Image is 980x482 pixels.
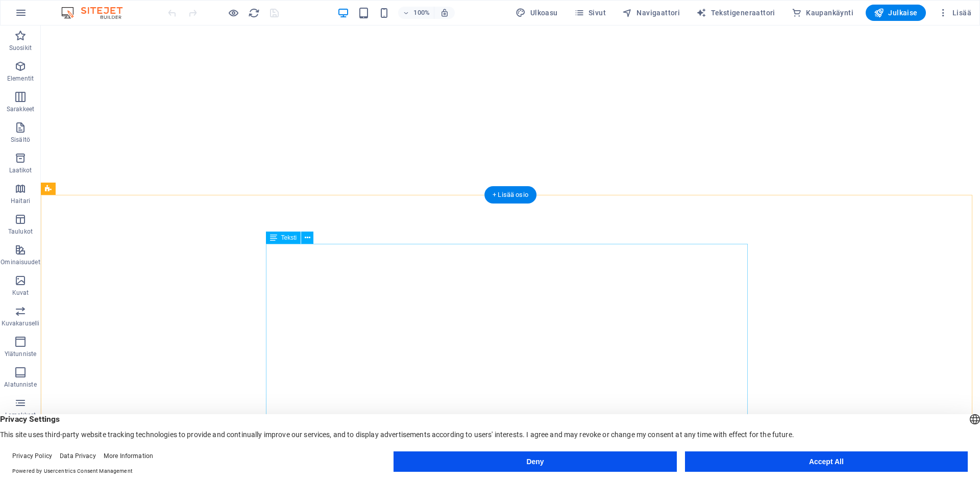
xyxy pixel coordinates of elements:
button: Lisää [934,5,975,21]
img: Editor Logo [59,7,135,19]
p: Elementit [7,74,34,83]
span: Kaupankäynti [792,8,853,18]
button: 100% [398,7,434,19]
p: Sisältö [11,136,30,144]
button: Kaupankäynti [788,5,857,21]
p: Kuvat [12,289,29,297]
button: Ulkoasu [511,5,561,21]
button: Sivut [570,5,610,21]
p: Haitari [11,197,30,205]
p: Taulukot [8,227,33,236]
button: Navigaattori [618,5,684,21]
span: Navigaattori [622,8,680,18]
p: Kuvakaruselli [2,319,39,327]
button: Napsauta tästä poistuaksesi esikatselutilasta ja jatkaaksesi muokkaamista [227,7,239,19]
span: Tekstigeneraattori [696,8,775,18]
i: Koon muuttuessa säädä zoomaustaso automaattisesti sopimaan valittuun laitteeseen. [440,8,449,17]
p: Alatunniste [4,380,36,389]
p: Ominaisuudet [1,258,40,266]
h6: 100% [413,7,430,19]
p: Lomakkeet [5,411,36,419]
div: Ulkoasu (Ctrl+Alt+Y) [511,5,561,21]
span: Julkaise [874,8,918,18]
div: + Lisää osio [484,186,536,204]
span: Ulkoasu [516,8,557,18]
button: reload [248,7,260,19]
i: Lataa sivu uudelleen [248,7,260,19]
span: Lisää [938,8,971,18]
span: Sivut [574,8,606,18]
span: Teksti [281,235,297,241]
button: Julkaise [866,5,926,21]
button: Tekstigeneraattori [692,5,779,21]
p: Suosikit [9,44,32,52]
p: Sarakkeet [7,105,34,113]
p: Ylätunniste [5,350,36,358]
p: Laatikot [9,166,32,174]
